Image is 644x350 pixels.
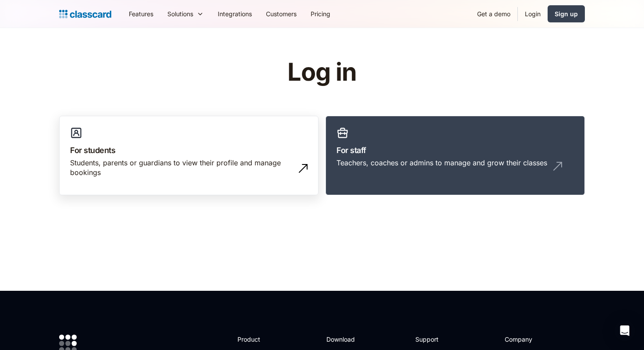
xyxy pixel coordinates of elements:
[211,4,259,24] a: Integrations
[70,158,290,178] div: Students, parents or guardians to view their profile and manage bookings
[122,4,160,24] a: Features
[326,335,362,344] h2: Download
[415,335,451,344] h2: Support
[183,59,461,86] h1: Log in
[237,335,284,344] h2: Product
[167,9,193,18] div: Solutions
[505,335,563,344] h2: Company
[59,116,318,196] a: For studentsStudents, parents or guardians to view their profile and manage bookings
[160,4,211,24] div: Solutions
[614,320,635,341] div: Open Intercom Messenger
[59,8,111,20] a: Logo
[259,4,304,24] a: Customers
[548,5,585,22] a: Sign up
[555,9,578,18] div: Sign up
[304,4,337,24] a: Pricing
[336,158,547,168] div: Teachers, coaches or admins to manage and grow their classes
[70,144,308,156] h3: For students
[336,144,574,156] h3: For staff
[326,116,585,196] a: For staffTeachers, coaches or admins to manage and grow their classes
[518,4,548,24] a: Login
[470,4,517,24] a: Get a demo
